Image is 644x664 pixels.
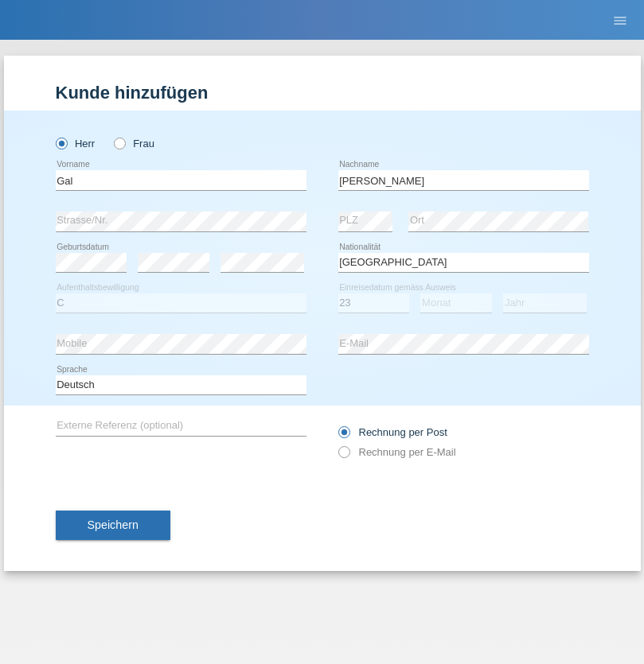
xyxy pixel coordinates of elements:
input: Herr [56,138,66,148]
input: Frau [114,138,124,148]
i: menu [612,13,628,29]
input: Rechnung per E-Mail [338,446,349,466]
label: Herr [56,138,96,149]
label: Rechnung per E-Mail [338,446,456,458]
a: menu [604,15,636,25]
label: Frau [114,138,154,149]
span: Speichern [88,518,139,531]
label: Rechnung per Post [338,426,447,438]
button: Speichern [56,511,170,541]
h1: Kunde hinzufügen [56,83,589,103]
input: Rechnung per Post [338,426,349,446]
